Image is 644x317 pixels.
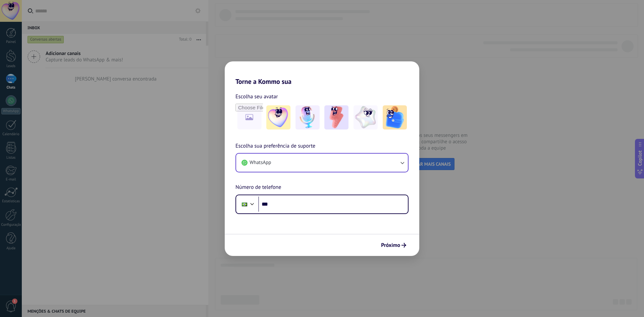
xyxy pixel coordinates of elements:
img: -3.jpeg [324,105,348,129]
img: -4.jpeg [354,105,378,129]
div: Brazil: + 55 [238,197,251,211]
h2: Torne a Kommo sua [225,61,419,86]
img: -1.jpeg [266,105,290,129]
span: Escolha seu avatar [235,92,278,101]
button: WhatsApp [236,154,408,172]
img: -5.jpeg [383,105,407,129]
span: Próximo [381,243,400,248]
img: -2.jpeg [296,105,320,129]
span: WhatsApp [250,159,271,166]
button: Próximo [378,240,409,251]
span: Escolha sua preferência de suporte [235,142,315,151]
span: Número de telefone [235,183,281,192]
